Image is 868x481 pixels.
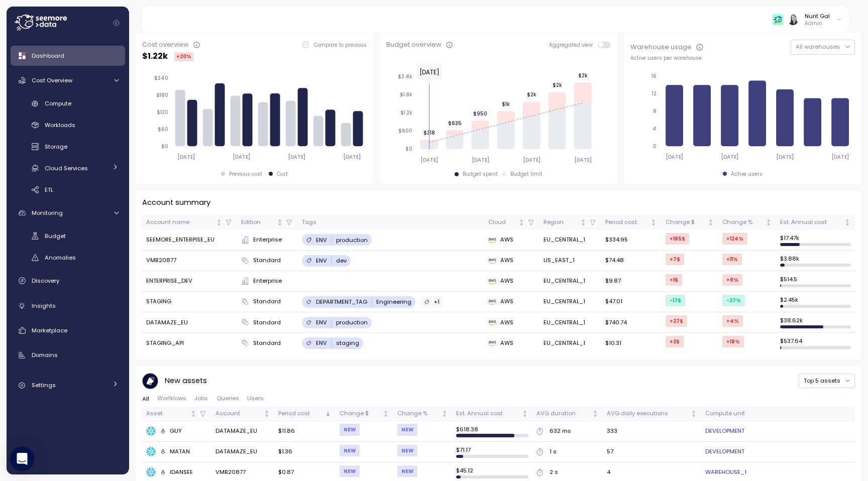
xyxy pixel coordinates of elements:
[463,171,498,178] div: Budget spent
[32,277,59,285] span: Discovery
[448,120,461,127] tspan: $635
[11,46,125,66] a: Dashboard
[32,302,56,310] span: Insights
[397,409,440,418] div: Change %
[340,465,360,477] div: NEW
[488,318,535,327] div: AWS
[160,447,190,456] div: MATAN
[488,256,535,265] div: AWS
[398,128,412,134] tspan: $600
[601,333,661,353] td: $10.31
[405,146,412,152] tspan: $0
[142,271,237,292] td: ENTERPRISE_DEV
[397,465,417,477] div: NEW
[603,421,701,442] td: 333
[400,91,412,98] tspan: $1.8k
[662,215,718,230] th: Change $Not sorted
[799,374,855,388] button: Top 5 assets
[776,312,855,333] td: $ 38.62k
[340,424,360,435] div: NEW
[376,298,411,306] p: Engineering
[156,92,168,98] tspan: $180
[11,70,125,90] a: Cost Overview
[32,76,72,84] span: Cost Overview
[393,407,453,421] th: Change %Not sorted
[776,333,855,353] td: $ 537.64
[776,230,855,251] td: $ 17.47k
[705,427,744,436] a: DEVELOPMENT
[233,154,251,160] tspan: [DATE]
[274,442,335,462] td: $1.36
[780,218,842,227] div: Est. Annual cost
[302,218,480,227] div: Tags
[484,215,539,230] th: CloudNot sorted
[45,99,71,107] span: Compute
[650,219,657,226] div: Not sorted
[423,130,435,136] tspan: $318
[653,143,657,150] tspan: 0
[539,251,601,271] td: US_EAST_1
[539,333,601,353] td: EU_CENTRAL_1
[11,296,125,316] a: Insights
[550,447,557,456] div: 1 s
[488,297,535,306] div: AWS
[666,336,684,347] div: +2 $
[765,219,772,226] div: Not sorted
[523,157,540,163] tspan: [DATE]
[722,336,744,347] div: +18 %
[539,271,601,292] td: EU_CENTRAL_1
[666,154,683,160] tspan: [DATE]
[844,219,851,226] div: Not sorted
[398,73,412,80] tspan: $2.4k
[722,274,742,286] div: +9 %
[419,68,439,76] text: [DATE]
[11,139,125,155] a: Storage
[400,109,412,116] tspan: $1.2k
[532,407,603,421] th: AVG durationNot sorted
[690,410,697,417] div: Not sorted
[263,410,270,417] div: Not sorted
[550,468,558,477] div: 2 s
[336,318,368,326] p: production
[707,219,714,226] div: Not sorted
[146,409,188,418] div: Asset
[788,14,798,25] img: ACg8ocIVugc3DtI--ID6pffOeA5XcvoqExjdOmyrlhjOptQpqjom7zQ=s96-c
[11,95,125,112] a: Compute
[161,143,168,150] tspan: $0
[45,232,66,240] span: Budget
[805,12,830,20] div: Nurit Gal
[177,154,195,160] tspan: [DATE]
[526,91,536,98] tspan: $2k
[473,110,487,117] tspan: $950
[521,410,528,417] div: Not sorted
[578,72,587,79] tspan: $2k
[110,19,123,27] button: Collapse navigation
[344,154,361,160] tspan: [DATE]
[705,447,744,456] a: DEVELOPMENT
[773,14,783,25] img: 65f98ecb31a39d60f1f315eb.PNG
[652,90,657,97] tspan: 12
[142,407,211,421] th: AssetNot sorted
[441,410,448,417] div: Not sorted
[276,219,283,226] div: Not sorted
[722,315,743,327] div: +4 %
[791,40,855,54] button: All warehouses
[705,409,851,418] div: Compute unit
[382,410,389,417] div: Not sorted
[194,396,208,401] span: Jobs
[601,312,661,333] td: $740.74
[722,218,764,227] div: Change %
[316,257,327,265] p: ENV
[253,256,281,265] span: Standard
[601,271,661,292] td: $9.87
[552,82,562,88] tspan: $2k
[776,271,855,292] td: $ 514.5
[142,312,237,333] td: DATAMAZE_EU
[452,442,532,462] td: $ 71.17
[796,43,840,51] span: All warehouses
[539,215,601,230] th: RegionNot sorted
[215,219,223,226] div: Not sorted
[722,233,747,245] div: +124 %
[274,421,335,442] td: $11.86
[11,203,125,223] a: Monitoring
